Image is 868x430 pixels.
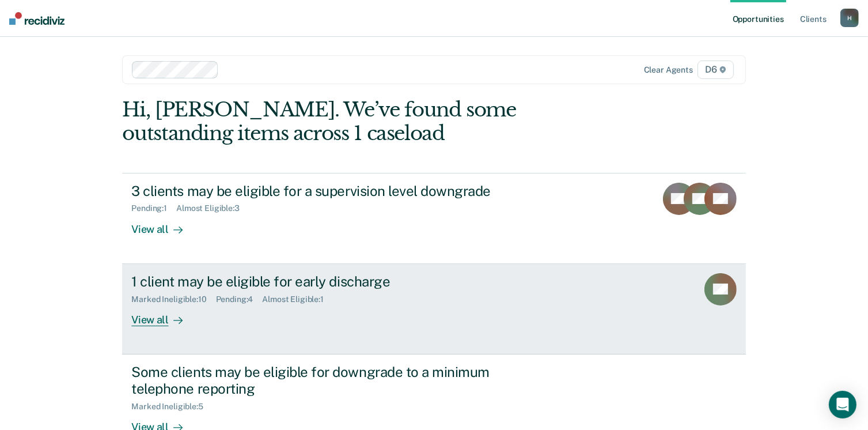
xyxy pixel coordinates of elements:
span: D6 [698,61,734,79]
div: 1 client may be eligible for early discharge [131,273,536,290]
div: 3 clients may be eligible for a supervision level downgrade [131,183,536,199]
div: Marked Ineligible : 5 [131,402,212,412]
div: Almost Eligible : 3 [176,203,249,213]
a: 1 client may be eligible for early dischargeMarked Ineligible:10Pending:4Almost Eligible:1View all [122,264,745,354]
div: Pending : 4 [216,295,263,304]
div: Pending : 1 [131,203,176,213]
a: 3 clients may be eligible for a supervision level downgradePending:1Almost Eligible:3View all [122,173,745,264]
div: Open Intercom Messenger [829,391,856,418]
div: Marked Ineligible : 10 [131,295,215,304]
div: Almost Eligible : 1 [262,295,333,304]
img: Recidiviz [9,12,65,25]
div: Clear agents [644,65,693,75]
div: Some clients may be eligible for downgrade to a minimum telephone reporting [131,364,536,397]
div: View all [131,213,196,236]
div: View all [131,304,196,326]
div: Hi, [PERSON_NAME]. We’ve found some outstanding items across 1 caseload [122,98,621,145]
button: H [840,9,859,27]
